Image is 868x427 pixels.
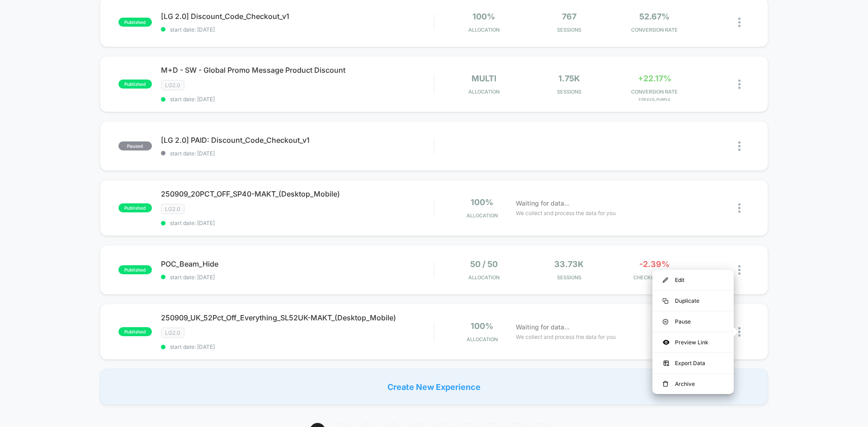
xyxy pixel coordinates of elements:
[161,26,434,33] span: start date: [DATE]
[652,291,734,311] div: Duplicate
[118,80,152,89] span: published
[638,74,671,83] span: +22.17%
[161,80,184,90] span: LG2.0
[562,12,576,21] span: 767
[161,274,434,281] span: start date: [DATE]
[118,327,152,336] span: published
[639,12,670,21] span: 52.67%
[472,12,495,21] span: 100%
[161,204,184,214] span: LG2.0
[472,74,496,83] span: multi
[738,80,741,89] img: close
[118,18,152,27] span: published
[161,12,434,21] span: [LG 2.0] Discount_Code_Checkout_v1
[529,89,610,95] span: Sessions
[468,89,500,95] span: Allocation
[118,265,152,274] span: published
[652,332,734,352] div: Preview Link
[663,298,668,304] img: menu
[614,27,695,33] span: CONVERSION RATE
[558,74,580,83] span: 1.75k
[738,265,741,275] img: close
[161,189,434,198] span: 250909_20PCT_OFF_SP40-MAKT_(Desktop_Mobile)
[663,277,668,283] img: menu
[738,141,741,151] img: close
[467,336,498,343] span: Allocation
[614,97,695,102] span: for Evg_Purple
[663,381,668,387] img: menu
[639,259,670,269] span: -2.39%
[161,343,434,350] span: start date: [DATE]
[554,259,584,269] span: 33.73k
[516,209,616,217] span: We collect and process the data for you
[516,333,616,341] span: We collect and process the data for you
[529,27,610,33] span: Sessions
[663,319,668,324] img: menu
[468,274,500,281] span: Allocation
[529,274,610,281] span: Sessions
[652,270,734,290] div: Edit
[738,327,741,337] img: close
[161,259,434,268] span: POC_Beam_Hide
[161,136,434,145] span: [LG 2.0] PAID: Discount_Code_Checkout_v1
[652,311,734,332] div: Pause
[470,259,498,269] span: 50 / 50
[118,141,152,150] span: paused
[118,203,152,212] span: published
[161,66,434,75] span: M+D - SW - Global Promo Message Product Discount
[161,150,434,157] span: start date: [DATE]
[161,328,184,338] span: LG2.0
[516,322,570,332] span: Waiting for data...
[614,89,695,95] span: CONVERSION RATE
[516,198,570,208] span: Waiting for data...
[100,369,768,405] div: Create New Experience
[738,203,741,213] img: close
[161,96,434,103] span: start date: [DATE]
[471,197,493,207] span: 100%
[614,274,695,281] span: CHECKOUT RATE
[652,374,734,394] div: Archive
[161,313,434,322] span: 250909_UK_52Pct_Off_Everything_SL52UK-MAKT_(Desktop_Mobile)
[738,18,741,27] img: close
[468,27,500,33] span: Allocation
[471,321,493,331] span: 100%
[161,220,434,226] span: start date: [DATE]
[652,353,734,373] div: Export Data
[467,212,498,219] span: Allocation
